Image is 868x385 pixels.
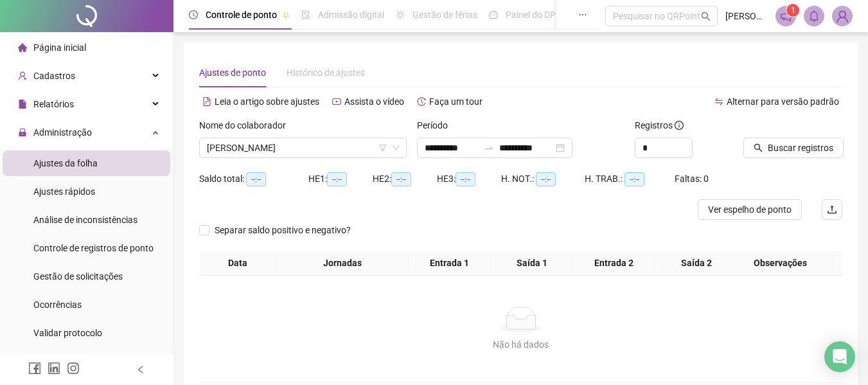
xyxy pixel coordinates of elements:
[246,172,266,186] span: --:--
[833,6,852,26] img: 57537
[808,10,820,22] span: bell
[456,172,475,186] span: --:--
[675,174,709,184] span: Faltas: 0
[209,223,356,237] span: Separar saldo positivo e negativo?
[409,251,491,276] th: Entrada 1
[207,138,399,157] span: ADILSON DE AZEVEDO DOS SANTOS
[727,96,839,107] span: Alternar para versão padrão
[635,118,684,132] span: Registros
[624,172,644,186] span: --:--
[33,186,95,197] span: Ajustes rápidos
[33,158,98,168] span: Ajustes da folha
[412,10,477,20] span: Gestão de férias
[725,9,768,23] span: [PERSON_NAME]
[33,243,154,253] span: Controle de registros de ponto
[308,172,373,186] div: HE 1:
[199,172,308,186] div: Saldo total:
[318,10,384,20] span: Admissão digital
[33,71,75,81] span: Cadastros
[327,172,347,186] span: --:--
[344,96,404,107] span: Assista o vídeo
[33,127,92,138] span: Administração
[827,204,837,215] span: upload
[33,42,86,53] span: Página inicial
[754,143,763,152] span: search
[189,10,198,19] span: clock-circle
[276,251,408,276] th: Jornadas
[728,251,833,276] th: Observações
[417,118,456,132] label: Período
[301,10,310,19] span: file-done
[780,10,792,22] span: notification
[33,215,137,225] span: Análise de inconsistências
[708,202,792,217] span: Ver espelho de ponto
[429,96,483,107] span: Faça um tour
[701,12,711,21] span: search
[768,141,833,155] span: Buscar registros
[33,328,102,338] span: Validar protocolo
[484,143,494,153] span: swap-right
[206,10,277,20] span: Controle de ponto
[743,138,844,158] button: Buscar registros
[18,71,27,80] span: user-add
[33,271,123,282] span: Gestão de solicitações
[287,66,365,80] div: Histórico de ajustes
[391,172,411,186] span: --:--
[573,251,655,276] th: Entrada 2
[714,97,723,106] span: swap
[824,341,855,372] div: Open Intercom Messenger
[506,10,556,20] span: Painel do DP
[585,172,675,186] div: H. TRAB.:
[215,96,319,107] span: Leia o artigo sobre ajustes
[786,4,799,17] sup: 1
[28,362,41,375] span: facebook
[199,251,276,276] th: Data
[33,300,82,310] span: Ocorrências
[675,121,684,130] span: info-circle
[136,365,145,374] span: left
[332,97,341,106] span: youtube
[18,43,27,52] span: home
[489,10,498,19] span: dashboard
[373,172,437,186] div: HE 2:
[33,99,74,109] span: Relatórios
[199,66,266,80] div: Ajustes de ponto
[379,144,387,152] span: filter
[67,362,80,375] span: instagram
[578,10,587,19] span: ellipsis
[733,256,828,270] span: Observações
[437,172,501,186] div: HE 3:
[282,12,290,19] span: pushpin
[215,337,827,352] div: Não há dados
[491,251,573,276] th: Saída 1
[698,199,802,220] button: Ver espelho de ponto
[655,251,738,276] th: Saída 2
[536,172,556,186] span: --:--
[396,10,405,19] span: sun
[18,128,27,137] span: lock
[199,118,294,132] label: Nome do colaborador
[48,362,60,375] span: linkedin
[791,6,795,15] span: 1
[18,100,27,109] span: file
[202,97,211,106] span: file-text
[417,97,426,106] span: history
[501,172,585,186] div: H. NOT.:
[484,143,494,153] span: to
